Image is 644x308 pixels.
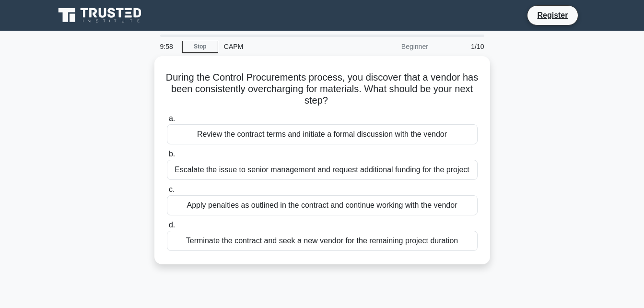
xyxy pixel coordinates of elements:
[167,160,478,180] div: Escalate the issue to senior management and request additional funding for the project
[167,231,478,251] div: Terminate the contract and seek a new vendor for the remaining project duration
[154,37,182,56] div: 9:58
[167,195,478,215] div: Apply penalties as outlined in the contract and continue working with the vendor
[182,41,218,53] a: Stop
[434,37,490,56] div: 1/10
[531,9,574,21] a: Register
[169,114,175,122] span: a.
[350,37,434,56] div: Beginner
[169,185,175,193] span: c.
[166,71,479,107] h5: During the Control Procurements process, you discover that a vendor has been consistently overcha...
[169,150,175,158] span: b.
[169,221,175,229] span: d.
[218,37,350,56] div: CAPM
[167,124,478,144] div: Review the contract terms and initiate a formal discussion with the vendor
